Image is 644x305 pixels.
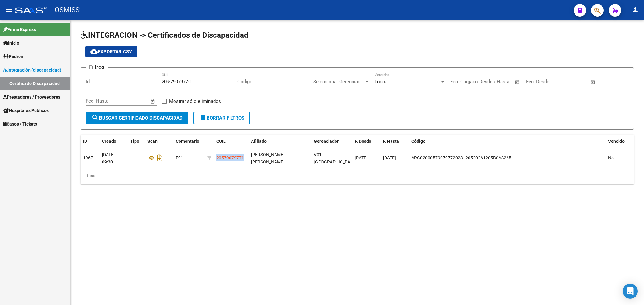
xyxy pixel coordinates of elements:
[313,79,364,84] span: Seleccionar Gerenciador
[375,79,388,84] span: Todos
[80,31,248,40] span: INTEGRACION -> Certificados de Discapacidad
[3,67,61,73] span: Integración (discapacidad)
[251,152,286,164] span: [PERSON_NAME], [PERSON_NAME]
[86,63,108,72] h3: Filtros
[380,135,409,148] datatable-header-cell: F. Hasta
[99,135,128,148] datatable-header-cell: Creado
[199,115,244,121] span: Borrar Filtros
[383,139,399,144] span: F. Hasta
[411,155,511,160] span: ARG02000579079772023120520261205BSAS265
[526,79,552,84] input: Fecha inicio
[355,155,368,160] span: [DATE]
[169,98,221,105] span: Mostrar sólo eliminados
[90,48,98,55] mat-icon: cloud_download
[314,152,356,164] span: V01 - [GEOGRAPHIC_DATA]
[102,152,115,164] span: [DATE] 09:30
[450,79,476,84] input: Fecha inicio
[608,155,614,160] span: No
[3,53,23,60] span: Padrón
[409,135,606,148] datatable-header-cell: Código
[149,98,157,105] button: Open calendar
[5,6,13,13] mat-icon: menu
[145,135,173,148] datatable-header-cell: Scan
[85,46,137,57] button: Exportar CSV
[251,139,267,144] span: Afiliado
[314,139,339,144] span: Gerenciador
[176,155,183,160] span: F91
[92,115,183,121] span: Buscar Certificado Discapacidad
[3,107,49,114] span: Hospitales Públicos
[199,114,207,121] mat-icon: delete
[80,135,99,148] datatable-header-cell: ID
[248,135,311,148] datatable-header-cell: Afiliado
[606,135,634,148] datatable-header-cell: Vencido
[3,94,60,100] span: Prestadores / Proveedores
[80,168,634,184] div: 1 total
[3,40,19,46] span: Inicio
[50,3,80,17] span: - OSMISS
[514,78,521,86] button: Open calendar
[557,79,588,84] input: Fecha fin
[214,135,248,148] datatable-header-cell: CUIL
[130,139,139,144] span: Tipo
[3,120,37,127] span: Casos / Tickets
[147,139,158,144] span: Scan
[352,135,380,148] datatable-header-cell: F. Desde
[117,98,147,104] input: Fecha fin
[383,155,396,160] span: [DATE]
[216,155,244,160] span: 20579079771
[623,284,638,299] div: Open Intercom Messenger
[128,135,145,148] datatable-header-cell: Tipo
[86,112,188,124] button: Buscar Certificado Discapacidad
[92,114,99,121] mat-icon: search
[83,155,93,160] span: 1967
[631,6,639,13] mat-icon: person
[156,153,164,163] i: Descargar documento
[481,79,512,84] input: Fecha fin
[411,139,425,144] span: Código
[216,139,226,144] span: CUIL
[102,139,116,144] span: Creado
[608,139,625,144] span: Vencido
[355,139,371,144] span: F. Desde
[176,139,199,144] span: Comentario
[3,26,36,33] span: Firma Express
[86,98,111,104] input: Fecha inicio
[83,139,87,144] span: ID
[311,135,352,148] datatable-header-cell: Gerenciador
[193,112,250,124] button: Borrar Filtros
[90,49,132,55] span: Exportar CSV
[173,135,205,148] datatable-header-cell: Comentario
[590,78,597,86] button: Open calendar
